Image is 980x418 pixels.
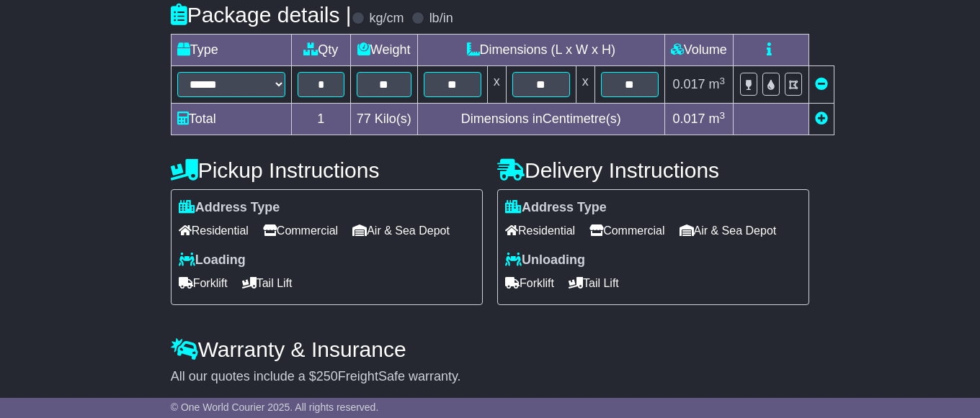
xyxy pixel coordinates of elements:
[417,104,664,135] td: Dimensions in Centimetre(s)
[417,35,664,66] td: Dimensions (L x W x H)
[589,219,664,242] span: Commercial
[171,337,810,361] h4: Warranty & Insurance
[179,272,228,294] span: Forklift
[815,112,828,126] a: Add new item
[179,200,280,216] label: Address Type
[569,272,619,294] span: Tail Lift
[370,11,404,27] label: kg/cm
[316,369,338,383] span: 250
[505,219,575,242] span: Residential
[350,104,417,135] td: Kilo(s)
[680,219,777,242] span: Air & Sea Depot
[171,401,379,413] span: © One World Courier 2025. All rights reserved.
[171,369,810,385] div: All our quotes include a $ FreightSafe warranty.
[179,219,249,242] span: Residential
[664,35,733,66] td: Volume
[672,77,705,91] span: 0.017
[291,104,350,135] td: 1
[487,66,506,104] td: x
[171,3,352,27] h4: Package details |
[505,253,585,268] label: Unloading
[505,272,554,294] span: Forklift
[720,110,726,121] sup: 3
[171,104,291,135] td: Total
[815,77,828,91] a: Remove this item
[350,35,417,66] td: Weight
[263,219,338,242] span: Commercial
[429,11,453,27] label: lb/in
[709,112,726,126] span: m
[242,272,293,294] span: Tail Lift
[505,200,607,216] label: Address Type
[709,77,726,91] span: m
[672,112,705,126] span: 0.017
[171,35,291,66] td: Type
[179,253,246,268] label: Loading
[720,76,726,86] sup: 3
[352,219,450,242] span: Air & Sea Depot
[171,158,483,182] h4: Pickup Instructions
[357,112,371,126] span: 77
[497,158,809,182] h4: Delivery Instructions
[576,66,594,104] td: x
[291,35,350,66] td: Qty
